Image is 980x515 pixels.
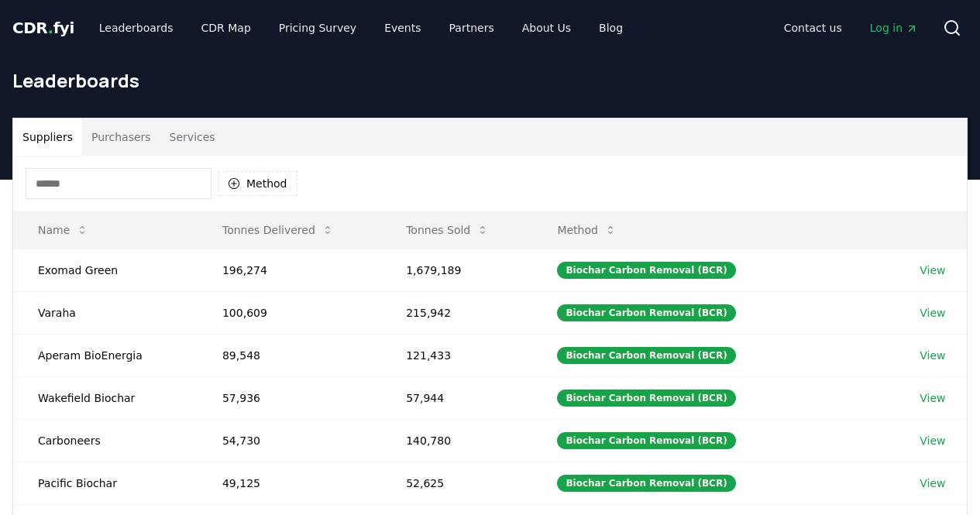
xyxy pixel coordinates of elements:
td: 89,548 [198,334,381,376]
a: View [920,433,945,448]
td: Exomad Green [13,249,198,291]
button: Purchasers [82,118,160,156]
div: Biochar Carbon Removal (BCR) [557,347,735,364]
a: CDR.fyi [12,17,74,39]
td: 196,274 [198,249,381,291]
a: CDR Map [189,14,263,42]
a: Events [372,14,433,42]
button: Services [160,118,225,156]
button: Method [545,215,629,245]
button: Tonnes Delivered [210,215,346,245]
a: Blog [586,14,635,42]
td: Wakefield Biochar [13,376,198,419]
a: About Us [510,14,583,42]
td: Aperam BioEnergia [13,334,198,376]
span: . [48,19,53,37]
button: Suppliers [13,118,82,156]
td: Carboneers [13,419,198,462]
a: View [920,348,945,363]
a: Pricing Survey [266,14,369,42]
nav: Main [772,14,930,42]
td: 140,780 [381,419,532,462]
nav: Main [87,14,635,42]
td: 57,936 [198,376,381,419]
td: 100,609 [198,291,381,334]
h1: Leaderboards [12,68,968,93]
td: 49,125 [198,462,381,504]
a: Leaderboards [87,14,186,42]
div: Biochar Carbon Removal (BCR) [557,304,735,321]
div: Biochar Carbon Removal (BCR) [557,390,735,407]
a: View [920,263,945,278]
span: Log in [870,20,918,36]
div: Biochar Carbon Removal (BCR) [557,432,735,449]
td: 57,944 [381,376,532,419]
td: 1,679,189 [381,249,532,291]
span: CDR fyi [12,19,74,37]
a: Contact us [772,14,854,42]
td: 52,625 [381,462,532,504]
div: Biochar Carbon Removal (BCR) [557,475,735,492]
td: 215,942 [381,291,532,334]
div: Biochar Carbon Removal (BCR) [557,262,735,279]
button: Tonnes Sold [394,215,501,245]
a: Log in [858,14,930,42]
td: 54,730 [198,419,381,462]
button: Method [218,171,297,196]
td: Varaha [13,291,198,334]
a: View [920,390,945,406]
a: View [920,305,945,321]
a: View [920,476,945,491]
td: Pacific Biochar [13,462,198,504]
button: Name [26,215,101,245]
td: 121,433 [381,334,532,376]
a: Partners [437,14,507,42]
